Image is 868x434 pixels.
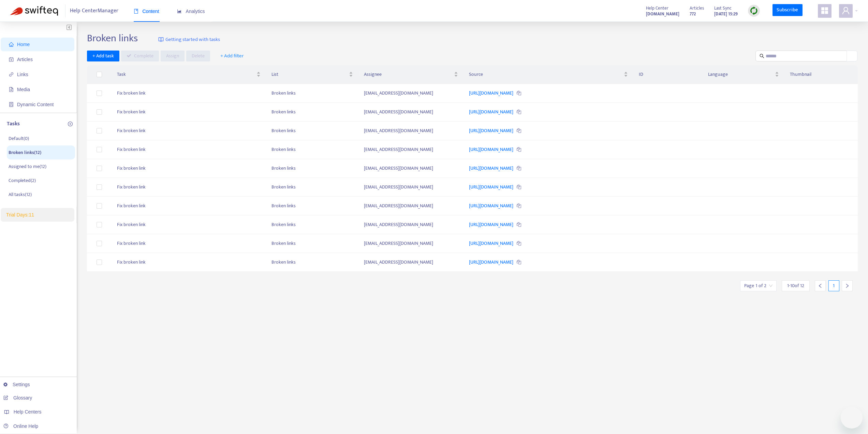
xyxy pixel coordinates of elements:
[358,65,464,84] th: Assignee
[14,409,42,415] span: Help Centers
[358,234,464,253] td: [EMAIL_ADDRESS][DOMAIN_NAME]
[9,191,32,198] p: All tasks ( 12 )
[121,51,159,61] button: Complete
[3,395,32,401] a: Glossary
[266,84,358,103] td: Broken links
[10,6,58,16] img: Swifteq
[266,215,358,234] td: Broken links
[266,197,358,215] td: Broken links
[464,65,633,84] th: Source
[358,140,464,159] td: [EMAIL_ADDRESS][DOMAIN_NAME]
[266,234,358,253] td: Broken links
[646,10,679,18] a: [DOMAIN_NAME]
[68,122,73,126] span: plus-circle
[469,164,514,172] a: [URL][DOMAIN_NAME]
[469,71,622,78] span: Source
[215,51,249,61] button: + Add filter
[358,84,464,103] td: [EMAIL_ADDRESS][DOMAIN_NAME]
[177,9,205,14] span: Analytics
[17,72,28,77] span: Links
[469,183,514,191] a: [URL][DOMAIN_NAME]
[358,197,464,215] td: [EMAIL_ADDRESS][DOMAIN_NAME]
[112,253,266,272] td: Fix broken link
[112,84,266,103] td: Fix broken link
[266,65,358,84] th: List
[469,145,514,153] a: [URL][DOMAIN_NAME]
[3,423,38,429] a: Online Help
[714,4,732,12] span: Last Sync
[17,87,30,92] span: Media
[87,32,138,44] h2: Broken links
[9,57,14,62] span: account-book
[633,65,703,84] th: ID
[818,283,823,288] span: left
[266,159,358,178] td: Broken links
[364,71,453,78] span: Assignee
[158,37,164,42] img: image-link
[358,215,464,234] td: [EMAIL_ADDRESS][DOMAIN_NAME]
[845,283,850,288] span: right
[220,52,244,60] span: + Add filter
[646,4,668,12] span: Help Center
[9,177,36,184] p: Completed ( 2 )
[708,71,774,78] span: Language
[9,135,29,142] p: Default ( 0 )
[3,382,30,387] a: Settings
[266,103,358,122] td: Broken links
[469,202,514,210] a: [URL][DOMAIN_NAME]
[117,71,255,78] span: Task
[266,253,358,272] td: Broken links
[841,407,863,429] iframe: Button to launch messaging window
[784,65,858,84] th: Thumbnail
[7,120,20,128] p: Tasks
[17,57,33,62] span: Articles
[9,163,46,170] p: Assigned to me ( 12 )
[186,51,210,61] button: Delete
[469,89,514,97] a: [URL][DOMAIN_NAME]
[112,178,266,197] td: Fix broken link
[750,6,758,15] img: sync.dc5367851b00ba804db3.png
[266,178,358,197] td: Broken links
[469,221,514,228] a: [URL][DOMAIN_NAME]
[17,42,30,47] span: Home
[134,9,138,14] span: book
[9,72,14,77] span: link
[158,32,220,47] a: Getting started with tasks
[358,122,464,140] td: [EMAIL_ADDRESS][DOMAIN_NAME]
[112,159,266,178] td: Fix broken link
[703,65,784,84] th: Language
[358,103,464,122] td: [EMAIL_ADDRESS][DOMAIN_NAME]
[6,212,34,218] span: Trial Days: 11
[469,239,514,247] a: [URL][DOMAIN_NAME]
[134,9,159,14] span: Content
[714,10,738,18] strong: [DATE] 15:29
[9,87,14,92] span: file-image
[112,215,266,234] td: Fix broken link
[469,127,514,135] a: [URL][DOMAIN_NAME]
[161,51,185,61] button: Assign
[112,122,266,140] td: Fix broken link
[9,149,41,156] p: Broken links ( 12 )
[112,234,266,253] td: Fix broken link
[266,140,358,159] td: Broken links
[17,102,54,107] span: Dynamic Content
[690,10,696,18] strong: 772
[9,102,14,107] span: container
[9,42,14,47] span: home
[112,65,266,84] th: Task
[842,6,850,15] span: user
[469,258,514,266] a: [URL][DOMAIN_NAME]
[358,253,464,272] td: [EMAIL_ADDRESS][DOMAIN_NAME]
[773,4,803,16] a: Subscribe
[760,54,764,58] span: search
[271,71,348,78] span: List
[358,178,464,197] td: [EMAIL_ADDRESS][DOMAIN_NAME]
[92,52,114,60] span: + Add task
[821,6,829,15] span: appstore
[787,282,804,289] span: 1 - 10 of 12
[112,103,266,122] td: Fix broken link
[828,280,839,291] div: 1
[112,140,266,159] td: Fix broken link
[690,4,704,12] span: Articles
